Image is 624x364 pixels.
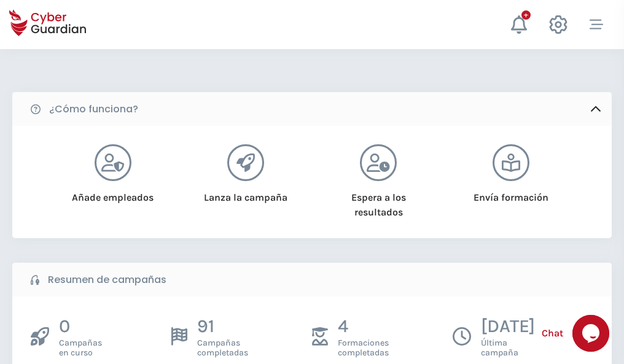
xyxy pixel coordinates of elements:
[521,10,531,20] div: +
[461,181,562,205] div: Envía formación
[59,338,102,358] span: Campañas en curso
[59,315,102,338] p: 0
[481,338,535,358] span: Última campaña
[338,338,389,358] span: Formaciones completadas
[542,326,563,341] span: Chat
[328,181,429,220] div: Espera a los resultados
[197,338,248,358] span: Campañas completadas
[49,102,138,117] b: ¿Cómo funciona?
[338,315,389,338] p: 4
[481,315,535,338] p: [DATE]
[572,315,612,352] iframe: chat widget
[48,273,166,287] b: Resumen de campañas
[197,315,248,338] p: 91
[62,181,163,205] div: Añade empleados
[195,181,296,205] div: Lanza la campaña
